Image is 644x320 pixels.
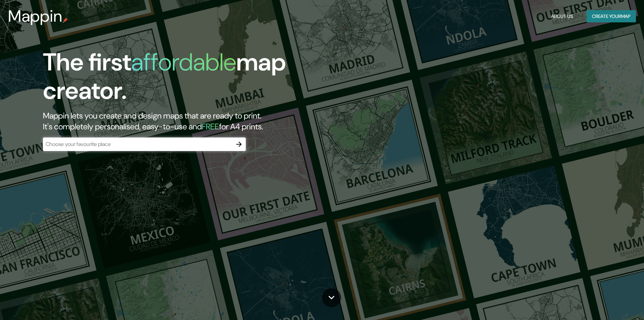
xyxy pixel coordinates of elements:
h5: FREE [202,121,219,132]
h1: The first map creator. [43,48,365,110]
h2: Mappin lets you create and design maps that are ready to print. It's completely personalised, eas... [43,110,365,132]
button: About Us [548,10,576,23]
img: mappin-pin [63,18,68,23]
h1: affordable [131,46,236,78]
iframe: Help widget launcher [584,294,637,313]
input: Choose your favourite place [43,140,232,148]
h3: Mappin [8,7,63,26]
button: Create yourmap [587,10,636,23]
